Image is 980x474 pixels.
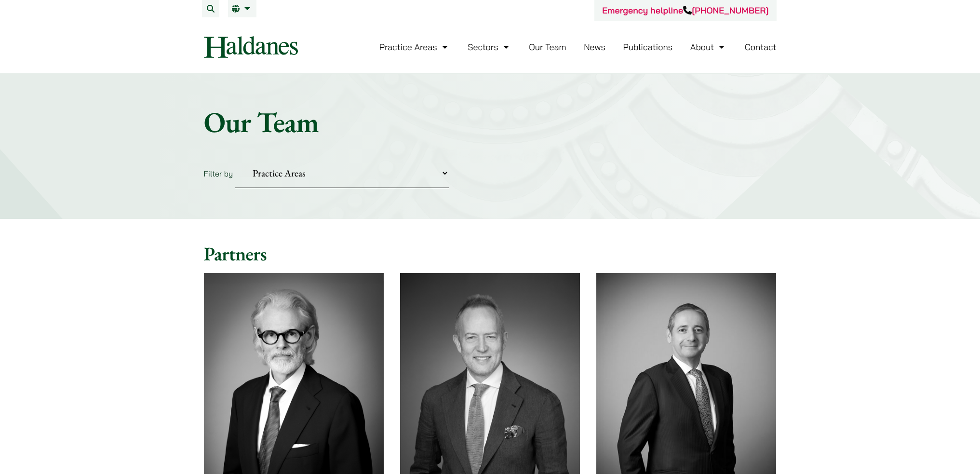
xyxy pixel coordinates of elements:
[745,41,777,53] a: Contact
[204,169,233,178] label: Filter by
[468,41,511,53] a: Sectors
[690,41,727,53] a: About
[232,5,253,13] a: EN
[379,41,450,53] a: Practice Areas
[623,41,673,53] a: Publications
[584,41,605,53] a: News
[602,5,768,16] a: Emergency helpline[PHONE_NUMBER]
[204,105,777,139] h1: Our Team
[529,41,566,53] a: Our Team
[204,242,777,265] h2: Partners
[204,36,298,58] img: Logo of Haldanes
